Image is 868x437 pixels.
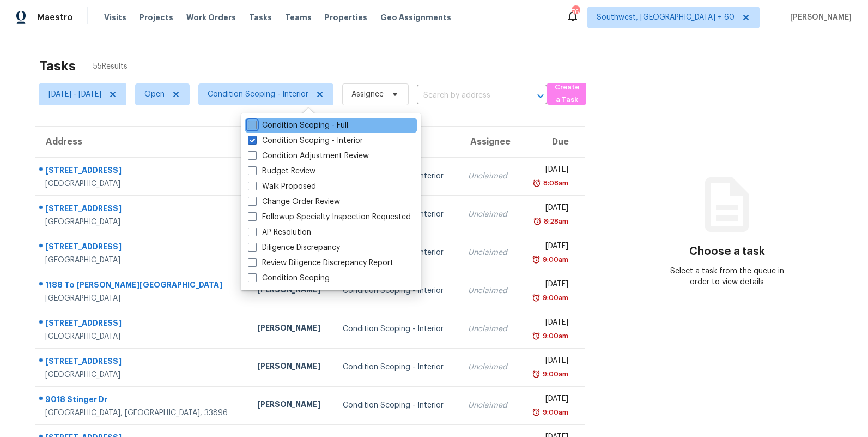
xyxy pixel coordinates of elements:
span: Properties [325,12,367,23]
div: 9:00am [541,407,568,418]
img: Overdue Alarm Icon [532,178,541,189]
img: Overdue Alarm Icon [532,292,541,303]
label: Review Diligence Discrepancy Report [248,258,393,268]
div: Condition Scoping - Interior [343,362,451,373]
div: 8:08am [541,178,568,189]
button: Open [533,88,548,104]
div: [GEOGRAPHIC_DATA] [45,178,240,189]
span: Create a Task [553,81,581,106]
div: [STREET_ADDRESS] [45,356,240,369]
div: [DATE] [528,355,568,369]
div: Select a task from the queue in order to view details [665,266,789,288]
div: [GEOGRAPHIC_DATA] [45,217,240,228]
div: [DATE] [528,393,568,407]
label: Condition Scoping - Interior [248,135,363,146]
label: Condition Scoping - Full [248,120,348,131]
div: Unclaimed [468,285,511,296]
div: 9:00am [541,254,568,265]
div: 9:00am [541,292,568,303]
div: [PERSON_NAME] [257,284,325,298]
span: [PERSON_NAME] [786,12,852,23]
span: Condition Scoping - Interior [208,89,308,100]
div: Condition Scoping - Interior [343,285,451,296]
div: [GEOGRAPHIC_DATA], [GEOGRAPHIC_DATA], 33896 [45,408,240,418]
label: Walk Proposed [248,181,316,192]
div: Unclaimed [468,171,511,182]
span: Work Orders [186,12,236,23]
div: [DATE] [528,317,568,331]
div: 9:00am [541,369,568,380]
div: Unclaimed [468,362,511,373]
div: [STREET_ADDRESS] [45,241,240,255]
button: Create a Task [547,83,586,105]
img: Overdue Alarm Icon [533,216,542,227]
div: [DATE] [528,164,568,178]
th: Address [35,127,248,157]
label: Condition Adjustment Review [248,151,369,161]
span: Southwest, [GEOGRAPHIC_DATA] + 60 [597,12,735,23]
span: Maestro [37,12,73,23]
span: 55 Results [93,61,128,72]
div: [DATE] [528,241,568,254]
th: Assignee [459,127,519,157]
img: Overdue Alarm Icon [532,407,541,418]
span: Assignee [351,89,384,100]
span: Tasks [249,14,272,21]
div: 9018 Stinger Dr [45,394,240,408]
label: Budget Review [248,166,315,177]
div: 9:00am [541,331,568,342]
div: 1188 To [PERSON_NAME][GEOGRAPHIC_DATA] [45,279,240,293]
div: [GEOGRAPHIC_DATA] [45,293,240,304]
img: Overdue Alarm Icon [532,254,541,265]
img: Overdue Alarm Icon [532,331,541,342]
div: 769 [572,7,579,17]
div: [GEOGRAPHIC_DATA] [45,255,240,266]
span: Projects [139,12,173,23]
label: Condition Scoping [248,273,330,284]
h3: Choose a task [689,246,765,257]
label: Diligence Discrepancy [248,242,340,253]
label: Followup Specialty Inspection Requested [248,212,411,223]
span: Geo Assignments [380,12,451,23]
div: Condition Scoping - Interior [343,324,451,334]
th: Due [519,127,585,157]
span: Open [144,89,165,100]
div: [STREET_ADDRESS] [45,203,240,217]
div: [PERSON_NAME] [257,399,325,412]
div: [GEOGRAPHIC_DATA] [45,331,240,342]
input: Search by address [417,87,517,104]
h2: Tasks [39,61,76,71]
div: [DATE] [528,202,568,216]
div: Unclaimed [468,209,511,220]
div: 8:28am [542,216,568,227]
span: [DATE] - [DATE] [48,89,101,100]
div: [GEOGRAPHIC_DATA] [45,369,240,380]
div: [STREET_ADDRESS] [45,318,240,331]
label: Change Order Review [248,196,340,207]
div: [DATE] [528,279,568,292]
div: [STREET_ADDRESS] [45,165,240,178]
div: [PERSON_NAME] [257,322,325,336]
div: Unclaimed [468,400,511,411]
div: Unclaimed [468,324,511,334]
img: Overdue Alarm Icon [532,369,541,380]
span: Teams [285,12,312,23]
div: [PERSON_NAME] [257,361,325,374]
div: Unclaimed [468,247,511,258]
span: Visits [104,12,126,23]
div: Condition Scoping - Interior [343,400,451,411]
label: AP Resolution [248,227,311,238]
